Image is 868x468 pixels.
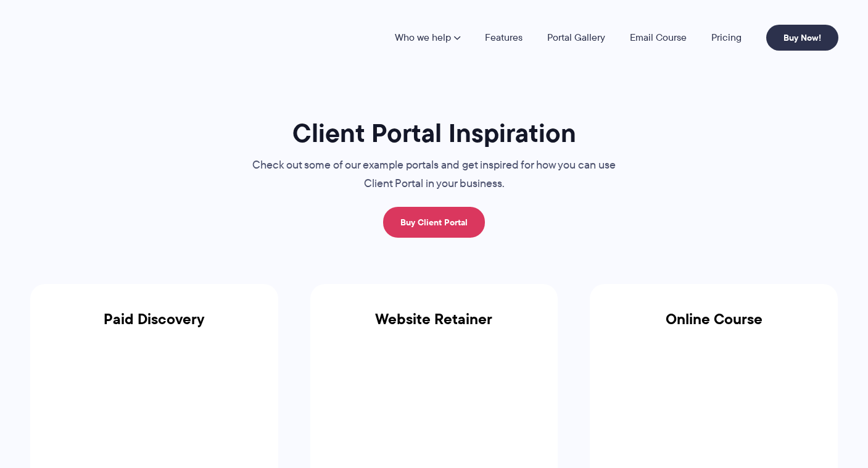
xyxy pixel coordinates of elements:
h1: Client Portal Inspiration [228,117,641,149]
a: Buy Now! [766,25,838,51]
a: Email Course [630,33,687,43]
h3: Online Course [590,311,838,343]
a: Buy Client Portal [383,207,485,238]
a: Features [485,33,523,43]
p: Check out some of our example portals and get inspired for how you can use Client Portal in your ... [228,156,641,193]
a: Who we help [395,33,460,43]
a: Portal Gallery [547,33,605,43]
h3: Paid Discovery [30,311,278,343]
h3: Website Retainer [310,311,558,343]
a: Pricing [711,33,742,43]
